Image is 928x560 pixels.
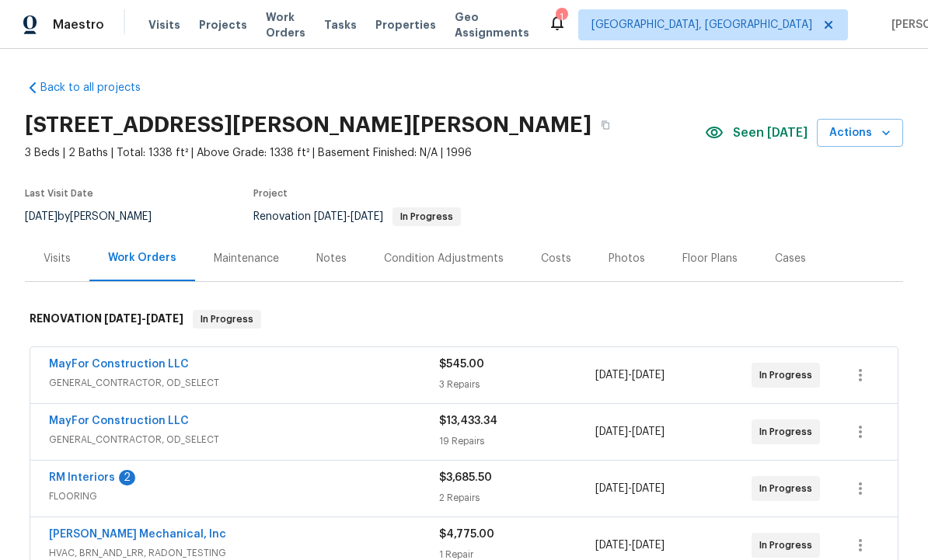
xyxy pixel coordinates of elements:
[595,424,665,440] span: -
[595,426,628,437] span: [DATE]
[632,426,665,437] span: [DATE]
[49,375,439,391] span: GENERAL_CONTRACTOR, OD_SELECT
[632,540,665,551] span: [DATE]
[609,251,645,266] div: Photos
[595,537,665,553] span: -
[591,17,812,33] span: [GEOGRAPHIC_DATA], [GEOGRAPHIC_DATA]
[759,481,818,496] span: In Progress
[108,250,176,266] div: Work Orders
[595,367,665,383] span: -
[44,251,71,266] div: Visits
[199,17,247,33] span: Projects
[104,313,141,324] span: [DATE]
[439,377,595,392] div: 3 Repairs
[384,251,504,266] div: Condition Adjustments
[25,189,93,198] span: Last Visit Date
[439,416,497,426] span: $13,433.34
[25,117,591,133] h2: [STREET_ADDRESS][PERSON_NAME][PERSON_NAME]
[25,294,903,344] div: RENOVATION [DATE]-[DATE]In Progress
[253,189,288,198] span: Project
[394,212,459,221] span: In Progress
[214,251,279,266] div: Maintenance
[759,537,818,553] span: In Progress
[595,481,665,496] span: -
[146,313,183,324] span: [DATE]
[25,207,170,226] div: by [PERSON_NAME]
[49,432,439,447] span: GENERAL_CONTRACTOR, OD_SELECT
[632,370,665,381] span: [DATE]
[439,490,595,506] div: 2 Repairs
[148,17,180,33] span: Visits
[632,483,665,494] span: [DATE]
[375,17,436,33] span: Properties
[49,529,226,540] a: [PERSON_NAME] Mechanical, Inc
[25,211,58,222] span: [DATE]
[49,472,115,483] a: RM Interiors
[775,251,806,266] div: Cases
[316,251,347,266] div: Notes
[595,483,628,494] span: [DATE]
[324,19,357,30] span: Tasks
[439,472,492,483] span: $3,685.50
[591,111,619,139] button: Copy Address
[49,416,189,426] a: MayFor Construction LLC
[25,80,174,96] a: Back to all projects
[49,489,439,504] span: FLOORING
[314,211,347,222] span: [DATE]
[53,17,104,33] span: Maestro
[194,311,260,327] span: In Progress
[266,9,305,40] span: Work Orders
[682,251,738,266] div: Floor Plans
[733,125,808,141] span: Seen [DATE]
[104,313,183,324] span: -
[351,211,383,222] span: [DATE]
[119,470,135,485] div: 2
[253,211,461,222] span: Renovation
[25,145,705,161] span: 3 Beds | 2 Baths | Total: 1338 ft² | Above Grade: 1338 ft² | Basement Finished: N/A | 1996
[49,359,189,370] a: MayFor Construction LLC
[439,359,484,370] span: $545.00
[759,424,818,440] span: In Progress
[439,433,595,449] div: 19 Repairs
[455,9,529,40] span: Geo Assignments
[595,370,628,381] span: [DATE]
[817,119,903,148] button: Actions
[556,9,567,25] div: 1
[595,540,628,551] span: [DATE]
[759,367,818,383] span: In Progress
[314,211,383,222] span: -
[30,310,183,329] h6: RENOVATION
[439,529,494,540] span: $4,775.00
[829,123,891,143] span: Actions
[541,251,571,266] div: Costs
